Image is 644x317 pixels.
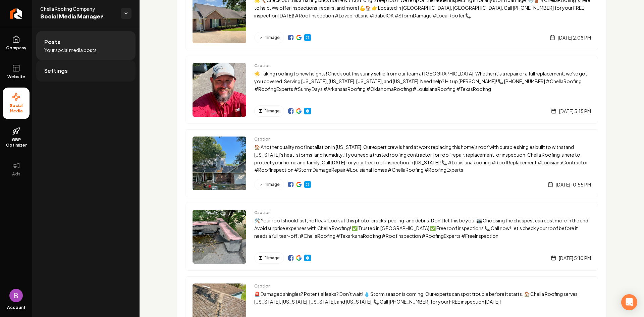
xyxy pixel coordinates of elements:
a: Post previewCaption🏠 Another quality roof installation in [US_STATE]! Our expert crew is hard at ... [185,129,598,197]
span: [DATE] 10:55 PM [556,181,591,188]
img: Google [296,108,302,114]
p: ☀️ Taking roofing to new heights! Check out this sunny selfie from our team at [GEOGRAPHIC_DATA].... [254,70,591,93]
span: Caption [254,210,591,215]
span: Social Media Manager [40,12,115,21]
span: Caption [254,283,591,289]
span: 1 image [265,182,280,187]
button: Ads [3,156,30,182]
a: Settings [36,60,136,82]
span: Caption [254,63,591,68]
img: Rebolt Logo [10,8,22,19]
img: Website [305,255,310,261]
button: Open user button [9,289,23,302]
span: Caption [254,137,591,142]
img: Post preview [193,137,246,190]
img: Post preview [193,63,246,117]
a: Post previewCaption☀️ Taking roofing to new heights! Check out this sunny selfie from our team at... [185,56,598,124]
img: Brandon Benson [9,289,23,302]
span: [DATE] 2:08 PM [558,34,591,41]
img: Website [305,108,310,114]
img: Post preview [193,210,246,264]
a: GBP Optimizer [3,122,30,153]
span: Settings [44,67,68,75]
a: Website [304,255,311,261]
span: [DATE] 5:10 PM [559,255,591,261]
img: Facebook [288,35,293,40]
span: Chella Roofing Company [40,5,115,12]
a: Website [304,181,311,188]
span: Posts [44,38,60,46]
span: GBP Optimizer [3,137,30,148]
span: Company [3,45,29,51]
img: Website [305,35,310,40]
a: Post previewCaption🛠️ Your roof should last, not leak! Look at this photo: cracks, peeling, and d... [185,203,598,271]
img: Facebook [288,108,293,114]
a: Company [3,30,30,56]
span: Your social media posts. [44,47,98,53]
p: 🏠 Another quality roof installation in [US_STATE]! Our expert crew is hard at work replacing this... [254,143,591,174]
span: 1 image [265,108,280,114]
span: [DATE] 5:15 PM [559,108,591,114]
a: View on Google Business Profile [296,108,302,114]
a: View on Google Business Profile [296,35,302,40]
span: Ads [9,171,23,177]
div: Open Intercom Messenger [621,294,637,310]
span: 1 image [265,255,280,261]
img: Facebook [288,255,293,261]
a: View on Facebook [288,182,293,187]
img: Facebook [288,182,293,187]
img: Google [296,35,302,40]
span: Social Media [3,103,30,114]
a: View on Google Business Profile [296,182,302,187]
a: Website [304,34,311,41]
span: Website [5,74,28,80]
p: 🛠️ Your roof should last, not leak! Look at this photo: cracks, peeling, and debris. Don't let th... [254,217,591,240]
a: Website [3,59,30,85]
a: Website [304,108,311,114]
a: View on Facebook [288,108,293,114]
img: Google [296,255,302,261]
span: 1 image [265,35,280,40]
a: View on Google Business Profile [296,255,302,261]
p: 🚨 Damaged shingles? Potential leaks? Don't wait! 💧 Storm season is coming. Our experts can spot t... [254,290,591,306]
a: View on Facebook [288,35,293,40]
span: Account [7,305,25,310]
img: Website [305,182,310,187]
img: Google [296,182,302,187]
a: View on Facebook [288,255,293,261]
